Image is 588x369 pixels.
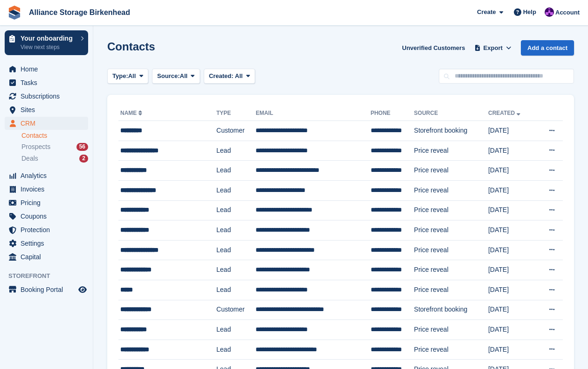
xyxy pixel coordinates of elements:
span: Storefront [8,271,93,281]
td: Price reveal [414,280,488,300]
span: Booking Portal [21,283,76,296]
td: [DATE] [488,340,536,360]
span: Settings [21,237,76,250]
td: Storefront booking [414,121,488,141]
span: Pricing [21,196,76,209]
a: Your onboarding View next steps [5,30,88,55]
td: Price reveal [414,320,488,340]
a: Contacts [21,131,88,140]
td: Lead [216,220,256,241]
img: Romilly Norton [545,7,554,17]
th: Email [256,106,370,121]
td: [DATE] [488,240,536,260]
span: Export [484,43,503,53]
td: [DATE] [488,260,536,280]
td: [DATE] [488,280,536,300]
span: Sites [21,103,76,116]
th: Type [216,106,256,121]
td: Lead [216,161,256,181]
span: Create [477,7,496,17]
th: Phone [371,106,414,121]
td: Lead [216,141,256,161]
td: Price reveal [414,240,488,260]
td: [DATE] [488,141,536,161]
a: menu [5,169,88,182]
a: menu [5,117,88,130]
button: Export [472,40,513,56]
a: menu [5,63,88,76]
td: Lead [216,340,256,360]
td: Price reveal [414,161,488,181]
a: Deals 2 [21,154,88,163]
td: Lead [216,200,256,220]
td: [DATE] [488,220,536,241]
button: Source: All [152,69,200,84]
a: Alliance Storage Birkenhead [25,5,134,20]
span: Coupons [21,210,76,223]
button: Created: All [204,69,255,84]
a: menu [5,237,88,250]
a: Prospects 56 [21,142,88,152]
span: All [128,71,136,81]
span: Subscriptions [21,90,76,103]
p: Your onboarding [21,35,76,42]
a: menu [5,283,88,296]
span: Capital [21,250,76,263]
a: menu [5,76,88,89]
span: Help [523,7,536,17]
a: Name [120,110,144,116]
td: [DATE] [488,121,536,141]
span: Created: [209,72,234,79]
span: Deals [21,154,38,163]
td: Lead [216,320,256,340]
span: CRM [21,117,76,130]
span: Protection [21,223,76,236]
td: Price reveal [414,260,488,280]
a: menu [5,90,88,103]
td: Price reveal [414,340,488,360]
p: View next steps [21,43,76,51]
td: Customer [216,300,256,320]
a: menu [5,223,88,236]
h1: Contacts [107,40,155,53]
span: Type: [112,71,128,81]
span: Invoices [21,183,76,196]
td: Lead [216,260,256,280]
a: Created [488,110,522,116]
td: Price reveal [414,180,488,200]
span: Account [555,8,580,17]
td: Lead [216,240,256,260]
div: 56 [76,143,88,151]
td: Price reveal [414,141,488,161]
td: Lead [216,280,256,300]
td: Storefront booking [414,300,488,320]
td: [DATE] [488,200,536,220]
a: Unverified Customers [398,40,469,56]
a: menu [5,210,88,223]
td: Customer [216,121,256,141]
td: Lead [216,180,256,200]
td: [DATE] [488,161,536,181]
span: Prospects [21,142,50,151]
div: 2 [79,155,88,163]
td: Price reveal [414,200,488,220]
a: menu [5,103,88,116]
span: All [235,72,243,79]
td: [DATE] [488,300,536,320]
span: Analytics [21,169,76,182]
img: stora-icon-8386f47178a22dfd0bd8f6a31ec36ba5ce8667c1dd55bd0f319d3a0aa187defe.svg [7,6,21,20]
a: Preview store [77,284,88,295]
span: Home [21,63,76,76]
a: Add a contact [521,40,574,56]
td: [DATE] [488,320,536,340]
a: menu [5,183,88,196]
span: All [180,71,188,81]
span: Source: [157,71,180,81]
a: menu [5,250,88,263]
th: Source [414,106,488,121]
a: menu [5,196,88,209]
td: [DATE] [488,180,536,200]
td: Price reveal [414,220,488,241]
button: Type: All [107,69,148,84]
span: Tasks [21,76,76,89]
